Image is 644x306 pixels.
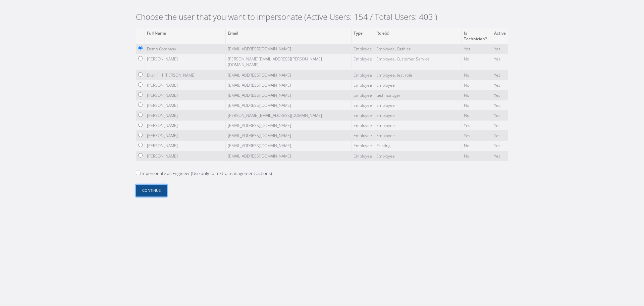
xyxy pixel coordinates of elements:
td: [EMAIL_ADDRESS][DOMAIN_NAME] [225,151,351,161]
td: Employee [351,111,374,121]
td: [EMAIL_ADDRESS][DOMAIN_NAME] [225,121,351,131]
td: Yes [492,121,508,131]
td: Yes [492,54,508,70]
td: Yes [462,131,492,141]
td: [EMAIL_ADDRESS][DOMAIN_NAME] [225,80,351,90]
td: Employee [351,44,374,54]
td: [PERSON_NAME] [145,80,226,90]
td: [PERSON_NAME][EMAIL_ADDRESS][DOMAIN_NAME] [225,111,351,121]
td: Yes [492,141,508,151]
td: Employee [351,90,374,100]
td: [EMAIL_ADDRESS][DOMAIN_NAME] [225,100,351,110]
td: Eliani111 [PERSON_NAME] [145,70,226,80]
td: [PERSON_NAME] [145,151,226,161]
td: [PERSON_NAME][EMAIL_ADDRESS][DOMAIN_NAME] [225,161,351,171]
td: [PERSON_NAME] [145,131,226,141]
td: No [462,111,492,121]
th: Email [225,28,351,44]
th: Full Name [145,28,226,44]
td: Employee [374,131,462,141]
td: Employee [374,151,462,161]
td: [EMAIL_ADDRESS][DOMAIN_NAME] [225,90,351,100]
td: Employee [351,100,374,110]
td: Employee [351,161,374,171]
td: [PERSON_NAME] [145,111,226,121]
td: [PERSON_NAME] [145,90,226,100]
td: Yes [492,151,508,161]
td: No [462,161,492,171]
input: Impersonate as Engineer (Use only for extra management actions) [136,171,140,175]
td: Employee [374,100,462,110]
td: Employee, Cashier [374,44,462,54]
td: Employee, test role [374,70,462,80]
td: [PERSON_NAME] [145,141,226,151]
td: [PERSON_NAME] [145,121,226,131]
td: No [462,80,492,90]
th: Type [351,28,374,44]
td: No [462,90,492,100]
td: Yes [462,44,492,54]
td: No [462,70,492,80]
label: Impersonate as Engineer (Use only for extra management actions) [136,170,272,177]
td: [PERSON_NAME] [145,54,226,70]
td: Employee [351,54,374,70]
th: Is Technician? [462,28,492,44]
th: Active [492,28,508,44]
td: No [462,151,492,161]
td: Employee [351,70,374,80]
td: [EMAIL_ADDRESS][DOMAIN_NAME] [225,44,351,54]
td: Demo Company [145,44,226,54]
td: Yes [492,131,508,141]
td: Yes [492,111,508,121]
td: [EMAIL_ADDRESS][DOMAIN_NAME] [225,70,351,80]
td: [EMAIL_ADDRESS][DOMAIN_NAME] [225,131,351,141]
td: Employee [351,80,374,90]
td: [EMAIL_ADDRESS][DOMAIN_NAME] [225,141,351,151]
td: [PERSON_NAME] [145,100,226,110]
td: Yes [492,100,508,110]
td: Employee [351,131,374,141]
td: [PERSON_NAME][EMAIL_ADDRESS][PERSON_NAME][DOMAIN_NAME] [225,54,351,70]
button: Continue [136,185,167,196]
td: Employee [374,121,462,131]
td: test manager [374,90,462,100]
td: Employee [374,80,462,90]
td: Printing [374,141,462,151]
td: Yes [492,44,508,54]
td: Yes [492,80,508,90]
td: No [462,141,492,151]
td: Employee [351,141,374,151]
td: Employee [351,121,374,131]
td: Employee [374,111,462,121]
td: Yes [492,90,508,100]
td: Employee [374,161,462,171]
td: Yes [462,121,492,131]
td: No [462,54,492,70]
td: Employee, Customer Service [374,54,462,70]
td: [PERSON_NAME] [145,161,226,171]
td: Yes [492,70,508,80]
td: Employee [351,151,374,161]
th: Role(s) [374,28,462,44]
td: Yes [492,161,508,171]
td: No [462,100,492,110]
h2: Choose the user that you want to impersonate (Active Users: 154 / Total Users: 403 ) [136,12,508,22]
